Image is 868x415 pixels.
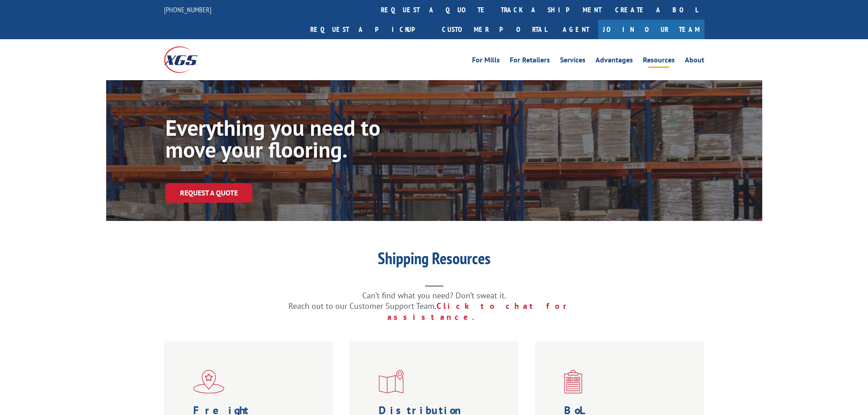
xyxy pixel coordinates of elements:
img: xgs-icon-flagship-distribution-model-red [193,370,225,394]
a: For Mills [472,56,500,67]
img: xgs-icon-distribution-map-red [379,370,404,394]
a: Click to chat for assistance. [387,301,580,322]
a: Join Our Team [598,20,704,39]
a: Services [560,56,586,67]
h1: Everything you need to move your flooring. [165,117,439,165]
a: Request a Quote [165,183,252,203]
a: Resources [643,56,675,67]
a: For Retailers [510,56,550,67]
h1: Shipping Resources [252,250,616,271]
a: Customer Portal [435,20,554,39]
p: Can’t find what you need? Don’t sweat it. Reach out to our Customer Support Team. [252,290,616,323]
a: Advantages [596,56,633,67]
a: [PHONE_NUMBER] [164,5,211,14]
a: Agent [554,20,598,39]
a: About [685,56,704,67]
img: xgs-icon-bo-l-generator-red [564,370,582,394]
a: Request a pickup [303,20,435,39]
